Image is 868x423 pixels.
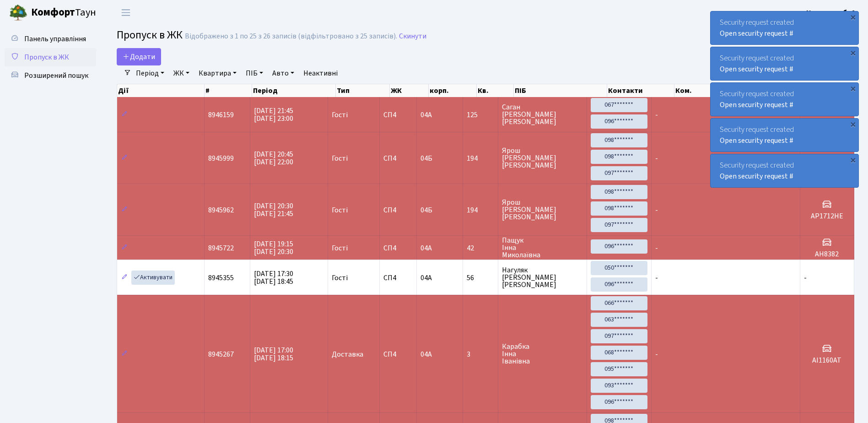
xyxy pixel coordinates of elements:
[24,70,88,81] span: Розширений пошук
[24,52,69,62] span: Пропуск в ЖК
[185,32,397,41] div: Відображено з 1 по 25 з 26 записів (відфільтровано з 25 записів).
[383,206,413,214] span: СП4
[421,205,432,215] span: 04Б
[655,110,658,120] span: -
[254,345,293,363] span: [DATE] 17:00 [DATE] 18:15
[5,48,96,66] a: Пропуск в ЖК
[804,212,850,221] h5: AP1712HE
[607,84,674,97] th: Контакти
[477,84,514,97] th: Кв.
[332,274,348,282] span: Гості
[711,11,858,44] div: Security request created
[300,65,341,81] a: Неактивні
[9,4,27,22] img: logo.png
[655,153,658,163] span: -
[711,119,858,152] div: Security request created
[336,84,390,97] th: Тип
[383,244,413,252] span: СП4
[502,199,583,221] span: Ярош [PERSON_NAME] [PERSON_NAME]
[31,5,75,20] b: Комфорт
[114,5,137,20] button: Переключити навігацію
[421,153,432,163] span: 04Б
[848,119,857,129] div: ×
[674,84,798,97] th: Ком.
[502,237,583,259] span: Пащук Інна Миколаївна
[655,349,658,359] span: -
[31,5,96,21] span: Таун
[429,84,477,97] th: корп.
[383,155,413,162] span: СП4
[848,155,857,164] div: ×
[655,243,658,253] span: -
[390,84,429,97] th: ЖК
[502,147,583,169] span: Ярош [PERSON_NAME] [PERSON_NAME]
[208,110,234,120] span: 8946159
[131,271,175,285] a: Активувати
[117,84,205,97] th: Дії
[655,273,658,283] span: -
[208,349,234,359] span: 8945267
[848,48,857,57] div: ×
[655,205,658,215] span: -
[208,153,234,163] span: 8945999
[848,12,857,22] div: ×
[5,66,96,85] a: Розширений пошук
[806,8,857,18] b: Консьєрж б. 4.
[332,351,363,358] span: Доставка
[132,65,168,81] a: Період
[269,65,298,81] a: Авто
[720,136,793,146] a: Open security request #
[720,171,793,181] a: Open security request #
[514,84,607,97] th: ПІБ
[467,274,494,282] span: 56
[421,243,432,253] span: 04А
[421,349,432,359] span: 04А
[24,34,86,44] span: Панель управління
[399,32,426,41] a: Скинути
[467,111,494,119] span: 125
[170,65,193,81] a: ЖК
[195,65,240,81] a: Квартира
[720,100,793,110] a: Open security request #
[254,269,293,287] span: [DATE] 17:30 [DATE] 18:45
[711,154,858,187] div: Security request created
[205,84,252,97] th: #
[848,84,857,93] div: ×
[5,30,96,48] a: Панель управління
[467,206,494,214] span: 194
[421,273,432,283] span: 04А
[242,65,267,81] a: ПІБ
[383,274,413,282] span: СП4
[804,250,850,259] h5: АН8382
[332,206,348,214] span: Гості
[332,155,348,162] span: Гості
[502,343,583,365] span: Карабка Інна Іванівна
[804,356,850,365] h5: АІ1160АТ
[254,149,293,167] span: [DATE] 20:45 [DATE] 22:00
[254,239,293,257] span: [DATE] 19:15 [DATE] 20:30
[117,27,183,43] span: Пропуск в ЖК
[711,47,858,80] div: Security request created
[208,273,234,283] span: 8945355
[383,111,413,119] span: СП4
[332,111,348,119] span: Гості
[254,106,293,124] span: [DATE] 21:45 [DATE] 23:00
[467,244,494,252] span: 42
[804,273,807,283] span: -
[711,83,858,116] div: Security request created
[117,48,161,65] a: Додати
[208,205,234,215] span: 8945962
[502,266,583,288] span: Нагуляк [PERSON_NAME] [PERSON_NAME]
[208,243,234,253] span: 8945722
[720,64,793,74] a: Open security request #
[252,84,336,97] th: Період
[383,351,413,358] span: СП4
[332,244,348,252] span: Гості
[502,103,583,125] span: Саган [PERSON_NAME] [PERSON_NAME]
[254,201,293,219] span: [DATE] 20:30 [DATE] 21:45
[123,52,155,62] span: Додати
[421,110,432,120] span: 04А
[467,351,494,358] span: 3
[806,7,857,18] a: Консьєрж б. 4.
[720,28,793,38] a: Open security request #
